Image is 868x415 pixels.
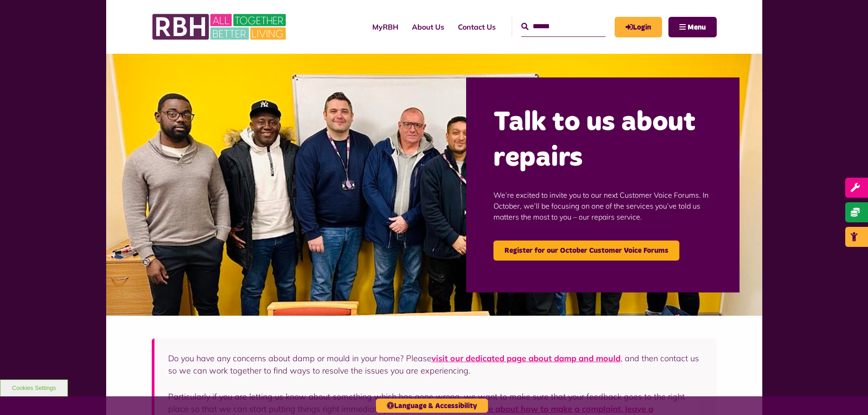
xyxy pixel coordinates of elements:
[365,15,405,39] a: MyRBH
[493,241,679,261] a: Register for our October Customer Voice Forums
[493,105,712,176] h2: Talk to us about repairs
[106,54,762,316] img: Group photo of customers and colleagues at the Lighthouse Project
[668,17,717,37] button: Navigation
[405,15,451,39] a: About Us
[688,24,706,31] span: Menu
[451,15,503,39] a: Contact Us
[152,9,288,45] img: RBH
[376,399,488,413] button: Language & Accessibility
[168,352,703,377] p: Do you have any concerns about damp or mould in your home? Please , and then contact us so we can...
[615,17,662,37] a: MyRBH
[493,176,712,236] p: We’re excited to invite you to our next Customer Voice Forums. In October, we’ll be focusing on o...
[431,353,621,364] a: visit our dedicated page about damp and mould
